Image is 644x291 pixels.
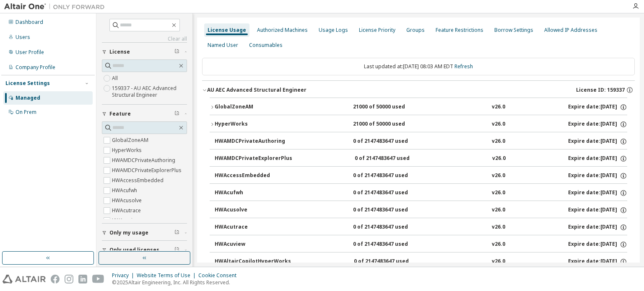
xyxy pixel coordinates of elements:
[353,189,428,197] div: 0 of 2147483647 used
[16,95,40,101] div: Managed
[5,80,50,87] div: License Settings
[210,115,627,134] button: HyperWorks21000 of 50000 usedv26.0Expire date:[DATE]
[102,224,187,242] button: Only my usage
[16,64,55,71] div: Company Profile
[492,103,505,111] div: v26.0
[92,275,104,283] img: youtube.svg
[215,258,291,265] div: HWAltairCopilotHyperWorks
[568,103,627,111] div: Expire date: [DATE]
[215,241,290,248] div: HWAcuview
[355,155,430,162] div: 0 of 2147483647 used
[4,3,109,11] img: Altair One
[112,206,143,216] label: HWAcutrace
[51,275,60,283] img: facebook.svg
[353,103,428,111] div: 21000 of 50000 used
[215,132,627,151] button: HWAMDCPrivateAuthoring0 of 2147483647 usedv26.0Expire date:[DATE]
[257,27,308,33] div: Authorized Machines
[576,87,625,93] span: License ID: 159337
[112,83,187,100] label: 159337 - AU AEC Advanced Structural Engineer
[249,42,283,49] div: Consumables
[109,49,130,55] span: License
[568,155,627,162] div: Expire date: [DATE]
[353,121,428,128] div: 21000 of 50000 used
[568,206,627,214] div: Expire date: [DATE]
[215,149,627,168] button: HWAMDCPrivateExplorerPlus0 of 2147483647 usedv26.0Expire date:[DATE]
[492,224,505,231] div: v26.0
[215,252,627,271] button: HWAltairCopilotHyperWorks0 of 2147483647 usedv26.0Expire date:[DATE]
[112,185,139,196] label: HWAcufwh
[109,229,148,236] span: Only my usage
[492,241,505,248] div: v26.0
[492,138,505,145] div: v26.0
[215,121,290,128] div: HyperWorks
[112,145,143,155] label: HyperWorks
[112,175,165,185] label: HWAccessEmbedded
[568,121,627,128] div: Expire date: [DATE]
[174,111,179,117] span: Clear filter
[112,73,119,83] label: All
[3,275,46,283] img: altair_logo.svg
[198,272,241,279] div: Cookie Consent
[137,272,198,279] div: Website Terms of Use
[353,172,428,180] div: 0 of 2147483647 used
[319,27,348,33] div: Usage Logs
[494,27,533,33] div: Borrow Settings
[210,98,627,116] button: GlobalZoneAM21000 of 50000 usedv26.0Expire date:[DATE]
[16,109,36,116] div: On Prem
[568,189,627,197] div: Expire date: [DATE]
[215,103,290,111] div: GlobalZoneAM
[215,201,627,219] button: HWAcusolve0 of 2147483647 usedv26.0Expire date:[DATE]
[568,172,627,180] div: Expire date: [DATE]
[112,155,177,165] label: HWAMDCPrivateAuthoring
[102,36,187,42] a: Clear all
[174,229,179,236] span: Clear filter
[568,224,627,231] div: Expire date: [DATE]
[215,184,627,202] button: HWAcufwh0 of 2147483647 usedv26.0Expire date:[DATE]
[215,224,290,231] div: HWAcutrace
[202,81,635,99] button: AU AEC Advanced Structural EngineerLicense ID: 159337
[215,167,627,185] button: HWAccessEmbedded0 of 2147483647 usedv26.0Expire date:[DATE]
[215,189,290,197] div: HWAcufwh
[353,206,428,214] div: 0 of 2147483647 used
[65,275,73,283] img: instagram.svg
[492,172,505,180] div: v26.0
[112,272,137,279] div: Privacy
[174,247,179,253] span: Clear filter
[544,27,597,33] div: Allowed IP Addresses
[568,138,627,145] div: Expire date: [DATE]
[78,275,87,283] img: linkedin.svg
[568,241,627,248] div: Expire date: [DATE]
[353,224,428,231] div: 0 of 2147483647 used
[102,241,187,259] button: Only used licenses
[202,58,635,75] div: Last updated at: [DATE] 08:03 AM EDT
[16,34,30,41] div: Users
[215,138,290,145] div: HWAMDCPrivateAuthoring
[208,27,246,33] div: License Usage
[112,165,183,175] label: HWAMDCPrivateExplorerPlus
[102,105,187,123] button: Feature
[215,206,290,214] div: HWAcusolve
[112,196,143,206] label: HWAcusolve
[492,258,505,265] div: v26.0
[492,121,505,128] div: v26.0
[109,111,131,117] span: Feature
[492,206,505,214] div: v26.0
[406,27,425,33] div: Groups
[215,218,627,237] button: HWAcutrace0 of 2147483647 usedv26.0Expire date:[DATE]
[454,63,473,70] a: Refresh
[208,42,238,49] div: Named User
[207,87,306,93] div: AU AEC Advanced Structural Engineer
[436,27,483,33] div: Feature Restrictions
[354,258,429,265] div: 0 of 2147483647 used
[215,235,627,254] button: HWAcuview0 of 2147483647 usedv26.0Expire date:[DATE]
[112,135,150,145] label: GlobalZoneAM
[492,155,506,162] div: v26.0
[102,43,187,61] button: License
[215,155,292,162] div: HWAMDCPrivateExplorerPlus
[492,189,505,197] div: v26.0
[174,49,179,55] span: Clear filter
[16,49,44,56] div: User Profile
[353,241,428,248] div: 0 of 2147483647 used
[568,258,627,265] div: Expire date: [DATE]
[112,279,241,286] p: © 2025 Altair Engineering, Inc. All Rights Reserved.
